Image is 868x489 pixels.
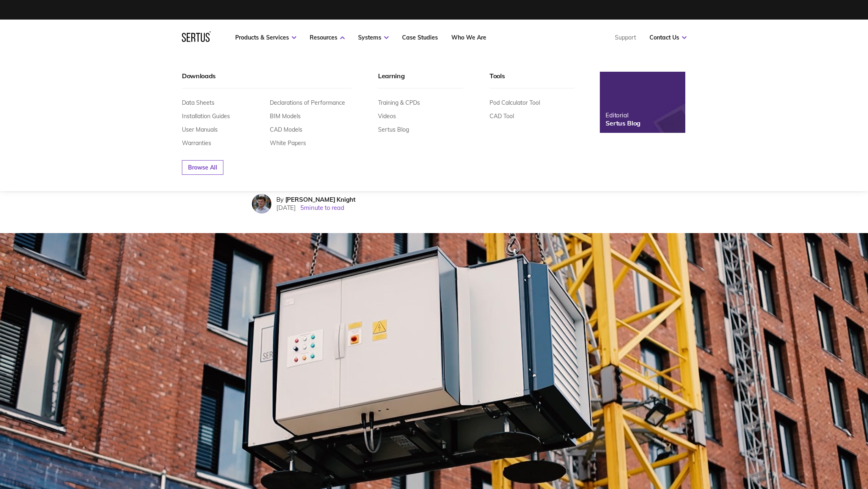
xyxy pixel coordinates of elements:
[649,34,687,41] a: Contact Us
[490,72,575,88] div: Tools
[300,204,344,211] span: 5 minute to read
[600,72,685,133] a: EditorialSertus Blog
[378,99,420,106] a: Training & CPDs
[276,196,356,203] div: By
[490,99,540,106] a: Pod Calculator Tool
[182,72,352,88] div: Downloads
[606,111,641,119] div: Editorial
[490,112,514,120] a: CAD Tool
[451,34,486,41] a: Who We Are
[722,394,868,489] iframe: Chat Widget
[606,119,641,127] div: Sertus Blog
[270,99,345,106] a: Declarations of Performance
[270,112,301,120] a: BIM Models
[276,204,296,211] span: [DATE]
[270,126,302,133] a: CAD Models
[358,34,389,41] a: Systems
[182,126,218,133] a: User Manuals
[182,99,214,106] a: Data Sheets
[402,34,438,41] a: Case Studies
[182,139,211,147] a: Warranties
[615,34,636,41] a: Support
[378,126,409,133] a: Sertus Blog
[235,34,296,41] a: Products & Services
[310,34,345,41] a: Resources
[270,139,306,147] a: White Papers
[182,160,223,175] a: Browse All
[182,112,230,120] a: Installation Guides
[378,72,463,88] div: Learning
[378,112,396,120] a: Videos
[285,196,356,203] span: [PERSON_NAME] Knight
